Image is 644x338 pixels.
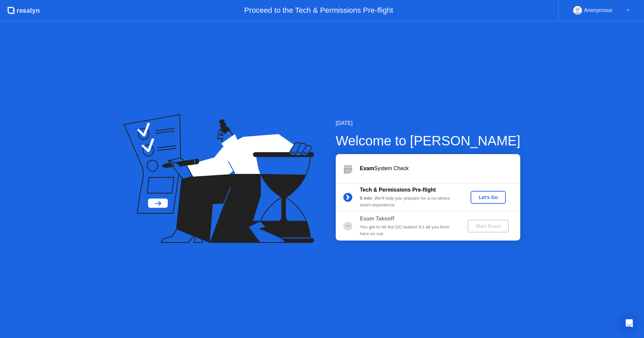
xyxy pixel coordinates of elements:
b: Exam [360,165,374,171]
div: Open Intercom Messenger [621,315,637,331]
div: [DATE] [336,119,521,127]
button: Start Exam [468,220,509,232]
div: ▼ [626,6,630,15]
div: Welcome to [PERSON_NAME] [336,131,521,151]
b: Exam Takeoff [360,216,394,221]
div: You get to hit the GO button! It’s all you from here on out [360,224,457,238]
div: Anonymous [584,6,612,15]
b: Tech & Permissions Pre-flight [360,187,436,193]
div: Start Exam [470,223,506,229]
div: System Check [360,164,520,173]
div: : We’ll help you prepare for a no-stress exam experience [360,195,457,209]
b: 5 min [360,196,372,201]
div: Let's Go [473,195,503,200]
button: Let's Go [471,191,506,204]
